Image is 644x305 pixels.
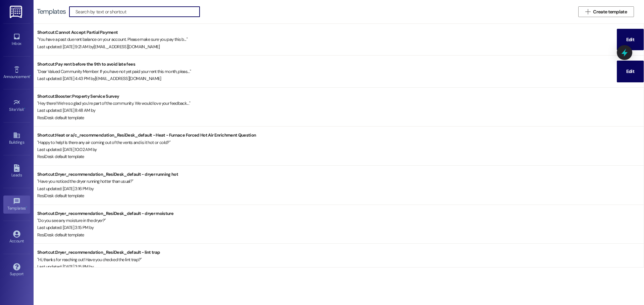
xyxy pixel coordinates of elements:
[3,162,30,180] a: Leads
[37,29,617,36] div: Shortcut: Cannot Accept Partial Payment
[37,154,84,159] span: ResiDesk default template
[37,107,644,114] div: Last updated: [DATE] 8:48 AM by
[37,139,644,146] div: " Happy to help! Is there any air coming out of the vents and is it hot or cold? "
[37,8,66,15] div: Templates
[26,205,27,210] span: •
[37,93,644,100] div: Shortcut: Booster: Property Service Survey
[37,43,617,50] div: Last updated: [DATE] 9:21 AM by [EMAIL_ADDRESS][DOMAIN_NAME]
[37,75,617,82] div: Last updated: [DATE] 4:43 PM by [EMAIL_ADDRESS][DOMAIN_NAME]
[3,31,30,49] a: Inbox
[37,193,84,199] span: ResiDesk default template
[37,178,644,185] div: " Have you noticed the dryer running hotter than usual? "
[37,256,644,263] div: " Hi, thanks for reaching out! Have you checked the lint trap? "
[617,29,644,50] button: Edit
[37,132,644,139] div: Shortcut: Heat or a/c_recommendation_ResiDesk_default - Heat - Furnace Forced Hot Air Enrichment ...
[3,130,30,148] a: Buildings
[585,9,590,14] i: 
[593,8,627,15] span: Create template
[37,210,644,217] div: Shortcut: Dryer_recommendation_ResiDesk_default - dryer moisture
[37,224,644,231] div: Last updated: [DATE] 3:15 PM by
[37,115,84,121] span: ResiDesk default template
[626,68,634,75] span: Edit
[37,146,644,153] div: Last updated: [DATE] 10:02 AM by
[626,36,634,43] span: Edit
[37,249,644,256] div: Shortcut: Dryer_recommendation_ResiDesk_default - lint trap
[3,196,30,214] a: Templates •
[30,73,31,78] span: •
[3,97,30,115] a: Site Visit •
[3,228,30,246] a: Account
[24,106,25,111] span: •
[3,261,30,279] a: Support
[37,36,617,43] div: " You have a past due rent balance on your account. Please make sure you pay this b... "
[37,217,644,224] div: " Do you see any moisture in the dryer? "
[37,100,644,107] div: " Hey there! We’re so glad you’re part of the community. We would love your feedback... "
[578,6,634,17] button: Create template
[75,7,200,16] input: Search by text or shortcut
[37,232,84,238] span: ResiDesk default template
[37,263,644,270] div: Last updated: [DATE] 3:15 PM by
[37,61,617,68] div: Shortcut: Pay rent before the 9th to avoid late fees
[37,68,617,75] div: " Dear Valued Community Member: If you have not yet paid your rent this month, pleas... "
[37,171,644,178] div: Shortcut: Dryer_recommendation_ResiDesk_default - dryer running hot
[10,6,23,18] img: ResiDesk Logo
[37,185,644,192] div: Last updated: [DATE] 3:16 PM by
[617,61,644,82] button: Edit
